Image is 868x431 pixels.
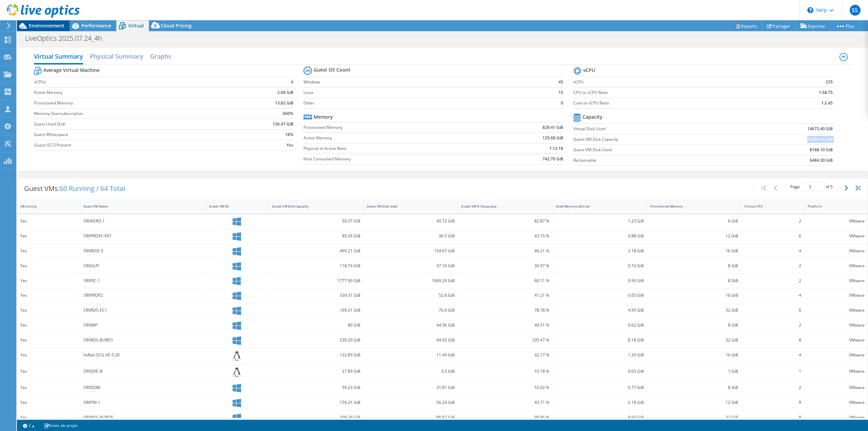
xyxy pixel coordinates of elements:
div: 41.21 % [461,292,549,299]
div: SRVGLPI [83,262,203,270]
div: 49.72 GiB [367,217,455,225]
div: 12 GiB [650,399,738,406]
div: 0.03 GiB [556,368,644,375]
div: 0.99 GiB [556,277,644,285]
label: Core to vCPU Ratio [573,100,765,106]
div: VxRail-SCG-VE-5.26 [83,351,203,359]
div: 43.71 % [461,399,549,406]
div: 36.5 GiB [367,232,455,240]
label: Provisioned Memory [303,124,488,131]
div: 0.77 GiB [556,384,644,391]
div: SRVIMP [83,321,203,329]
div: Yes [20,399,77,406]
label: Active Memory [34,89,231,96]
div: 52.8 GiB [367,292,455,299]
b: Average Virtual Machine [43,67,100,74]
div: VMware [808,399,865,406]
label: vCPU [573,79,765,85]
b: 136.47 GiB [273,121,293,128]
a: Exporter [795,21,831,31]
div: Yes [20,384,77,391]
div: VMware [808,414,865,421]
div: 8 GiB [650,277,738,285]
label: Memory Oversubscription [34,110,231,117]
div: 82.87 % [461,217,549,225]
label: Guest iSCSI Present [34,142,231,149]
div: Used Memory (Active) [556,204,636,209]
div: Platform [808,204,856,209]
div: 4.95 GiB [556,307,644,314]
b: vCPU [583,67,595,74]
div: 0.62 GiB [556,321,644,329]
div: 10.18 % [461,368,549,375]
div: Yes [20,217,77,225]
div: VMware [808,262,865,270]
div: VMware [808,217,865,225]
div: Guest VM Name [83,204,195,209]
div: SRVRDS-EC1 [83,307,203,314]
div: 8 [745,399,801,406]
div: 32 GiB [650,414,738,421]
span: 60 Running / 64 Total [60,184,125,193]
b: Memory [314,114,333,120]
div: 499.21 GiB [272,247,360,255]
span: Performance [81,22,111,29]
label: Physical to Active Ratio [303,145,488,152]
div: 8.66 GiB [556,414,644,421]
div: 32 GiB [650,336,738,344]
div: 31.81 GiB [367,384,455,391]
div: 1 [745,368,801,375]
input: jump to page [801,182,825,191]
b: 18% [285,131,293,138]
div: SRVFIN-1 [83,399,203,406]
b: 6484.30 GiB [810,157,833,164]
div: 2.18 GiB [556,399,644,406]
div: 1 GiB [650,368,738,375]
div: VMware [808,351,865,359]
div: VMware [808,321,865,329]
div: Provisioned Memory [650,204,730,209]
div: Guest VM % Occupancy [461,204,541,209]
div: VMware [808,336,865,344]
label: Active Memory [303,135,488,141]
div: 132.89 GiB [272,351,360,359]
svg: \n [807,7,813,13]
h2: Physical Summary [90,50,143,63]
b: 4 [291,79,293,85]
span: Environnement [29,22,64,29]
div: 4 [745,247,801,255]
label: CPU to vCPU Ratio [573,89,765,96]
a: 2 [18,421,39,430]
div: 44.56 GiB [367,321,455,329]
b: Guest OS Count [314,66,351,73]
div: 0.88 GiB [556,232,644,240]
div: 1.39 GiB [556,351,644,359]
a: Partager [762,21,795,31]
div: 8 GiB [650,262,738,270]
div: VMware [808,384,865,391]
div: IsRunning [20,204,69,209]
div: 239.29 GiB [272,336,360,344]
div: 0.74 GiB [556,262,644,270]
div: 6 GiB [650,217,738,225]
div: SRVRDS-BURO5 [83,414,203,421]
label: Guest Used Disk [34,121,231,128]
b: 1:12.18 [549,145,563,152]
div: 0.65 GiB [556,292,644,299]
div: 53.02 % [461,384,549,391]
div: SRVDOM [83,384,203,391]
div: 2 [745,321,801,329]
b: 8188.10 GiB [810,146,833,153]
div: SRVPROF2 [83,292,203,299]
div: 159.21 GiB [272,399,360,406]
label: Guest Whitespace [34,131,231,138]
b: 13.82 GiB [275,100,293,106]
div: 2 [745,384,801,391]
div: 6 [745,232,801,240]
span: Page of [790,182,833,191]
div: 98.86 % [461,414,549,421]
label: Guest VM Disk Capacity [573,136,743,143]
div: Guest VM Disk Used [367,204,447,209]
div: VMware [808,307,865,314]
div: 88.97 GiB [367,414,455,421]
